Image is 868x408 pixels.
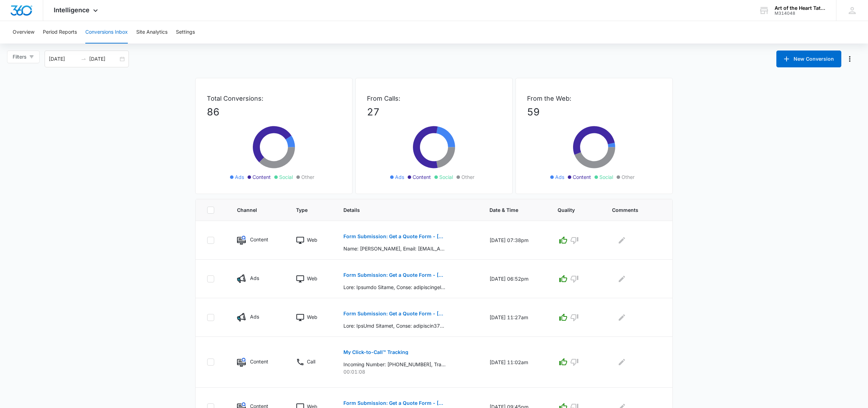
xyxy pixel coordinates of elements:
p: Lore: IpsUmd Sitamet, Conse: adipiscin37@elits.doe, Tempo: 4535942959, Inc utl et dolo?: Magnaali... [343,322,446,329]
p: Incoming Number: [PHONE_NUMBER], Tracking Number: [PHONE_NUMBER], Ring To: [PHONE_NUMBER], Caller... [343,361,446,368]
button: Edit Comments [616,273,627,285]
span: Intelligence [54,6,90,14]
span: swap-right [81,56,86,62]
p: My Click-to-Call™ Tracking [343,350,408,355]
p: Content [250,236,268,243]
p: Form Submission: Get a Quote Form - [US_STATE] (was previously both) [343,401,446,406]
span: Other [461,173,474,181]
span: Details [343,206,462,214]
span: Filters [13,53,26,61]
span: Content [413,173,431,181]
button: Overview [13,21,34,44]
button: Form Submission: Get a Quote Form - [US_STATE] (was previously both) [343,267,446,283]
input: Start date [49,55,78,63]
button: Form Submission: Get a Quote Form - [US_STATE] (was previously both) [343,228,446,245]
span: Comments [612,206,651,214]
span: Social [599,173,613,181]
p: From the Web: [527,94,661,103]
button: New Conversion [776,51,841,67]
p: Call [307,358,315,365]
div: account name [775,5,826,11]
button: Period Reports [43,21,77,44]
p: Form Submission: Get a Quote Form - [US_STATE] (was previously both) [343,311,446,316]
p: Name: [PERSON_NAME], Email: [EMAIL_ADDRESS][DOMAIN_NAME], Phone: null, How can we help?: Wanting ... [343,245,446,252]
p: Ads [250,274,259,282]
span: Social [439,173,453,181]
p: Web [307,313,317,321]
span: Social [279,173,293,181]
span: Ads [235,173,244,181]
button: Edit Comments [616,356,627,368]
p: Form Submission: Get a Quote Form - [US_STATE] (was previously both) [343,234,446,239]
p: From Calls: [367,94,501,103]
span: Other [301,173,314,181]
span: Content [252,173,271,181]
button: Manage Numbers [844,53,855,65]
p: Total Conversions: [207,94,341,103]
td: [DATE] 06:52pm [481,260,550,298]
p: Form Submission: Get a Quote Form - [US_STATE] (was previously both) [343,273,446,277]
p: Lore: Ipsumdo Sitame, Conse: adipiscingeli026@seddo.eiu, Tempo: 2259342080, Inc utl et dolo?: Mag... [343,283,446,291]
button: Settings [176,21,195,44]
button: Edit Comments [616,312,627,323]
span: Other [622,173,634,181]
button: Filters [7,51,40,63]
p: Ads [250,313,259,320]
span: Ads [395,173,404,181]
button: Site Analytics [136,21,167,44]
button: Conversions Inbox [85,21,128,44]
button: Form Submission: Get a Quote Form - [US_STATE] (was previously both) [343,305,446,322]
td: [DATE] 11:02am [481,337,550,388]
p: Content [250,358,268,365]
span: to [81,56,86,62]
span: Content [573,173,591,181]
td: [DATE] 07:38pm [481,221,550,260]
div: account id [775,11,826,16]
p: 59 [527,105,661,119]
p: 27 [367,105,501,119]
p: 00:01:08 [343,368,472,375]
input: End date [89,55,118,63]
span: Quality [558,206,585,214]
button: My Click-to-Call™ Tracking [343,344,408,361]
p: Web [307,236,317,243]
button: Edit Comments [616,235,627,246]
span: Channel [237,206,269,214]
span: Type [296,206,316,214]
span: Ads [555,173,564,181]
p: 86 [207,105,341,119]
span: Date & Time [489,206,531,214]
td: [DATE] 11:27am [481,298,550,337]
p: Web [307,275,317,282]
